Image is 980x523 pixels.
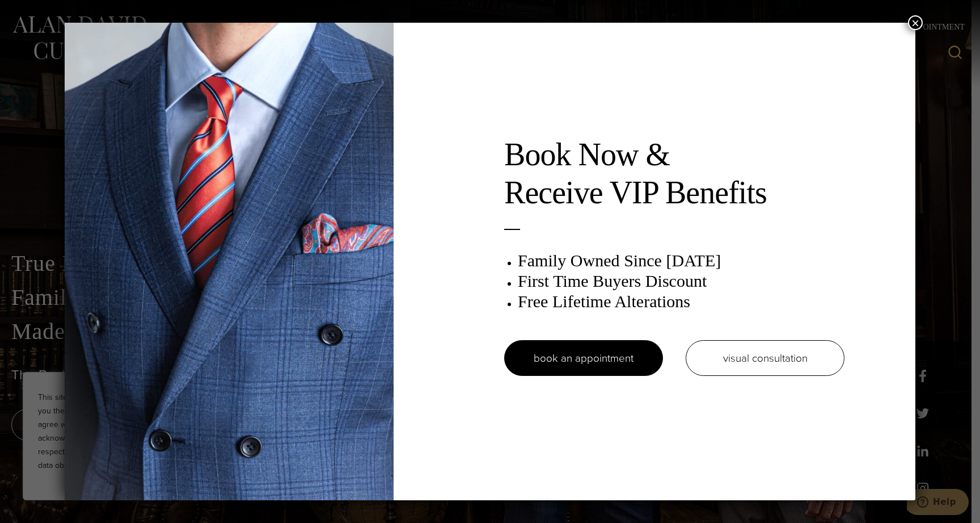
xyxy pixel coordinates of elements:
a: book an appointment [504,340,663,376]
button: Close [908,15,923,30]
h3: Family Owned Since [DATE] [518,250,844,271]
a: visual consultation [686,340,844,376]
span: Help [26,8,49,18]
h2: Book Now & Receive VIP Benefits [504,136,844,212]
h3: First Time Buyers Discount [518,271,844,291]
h3: Free Lifetime Alterations [518,291,844,312]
